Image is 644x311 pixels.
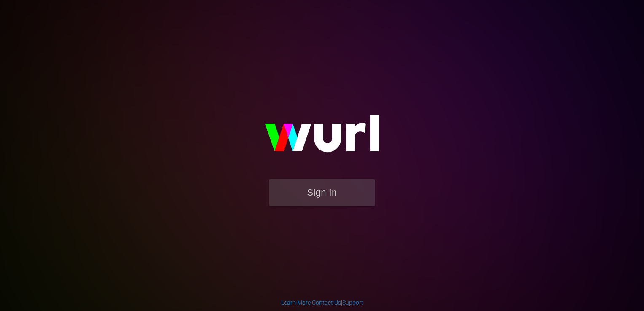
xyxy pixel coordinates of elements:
[281,298,363,307] div: | |
[342,299,363,306] a: Support
[269,179,375,206] button: Sign In
[281,299,311,306] a: Learn More
[238,97,406,178] img: wurl-logo-on-black-223613ac3d8ba8fe6dc639794a292ebdb59501304c7dfd60c99c58986ef67473.svg
[312,299,341,306] a: Contact Us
